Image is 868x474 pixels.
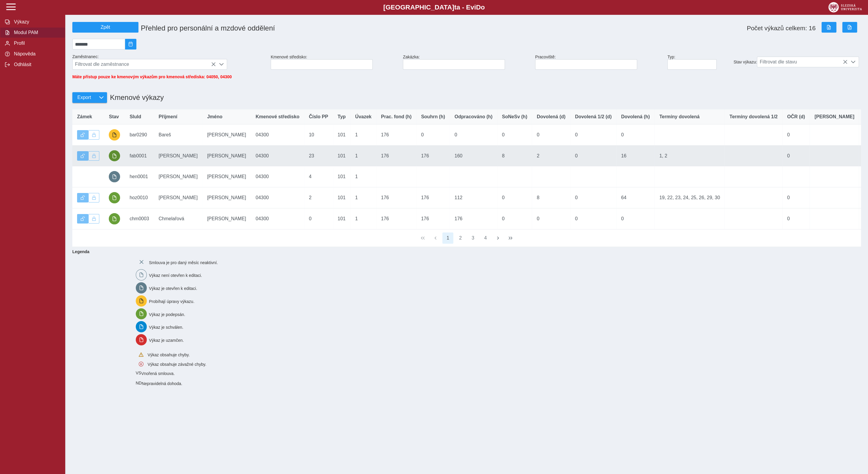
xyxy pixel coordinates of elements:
[787,114,805,119] span: OČR (d)
[77,214,88,224] button: Výkaz je odemčen.
[575,114,612,119] span: Dovolená 1/2 (d)
[621,114,650,119] span: Dovolená (h)
[149,273,202,278] span: Výkaz není otevřen k editaci.
[467,232,478,244] button: 3
[416,125,450,146] td: 0
[125,208,154,229] td: chm0003
[109,114,119,119] span: Stav
[125,39,136,50] button: 2025/09
[532,208,570,229] td: 0
[77,95,91,100] span: Export
[75,25,136,30] span: Zpět
[814,114,854,119] span: [PERSON_NAME]
[202,187,251,208] td: [PERSON_NAME]
[154,145,202,166] td: [PERSON_NAME]
[141,371,175,376] span: Vnořená smlouva.
[729,114,777,119] span: Termíny dovolená 1/2
[109,213,120,224] button: podepsáno
[72,92,96,103] button: Export
[450,208,497,229] td: 176
[304,125,333,146] td: 10
[350,125,376,146] td: 1
[88,214,100,224] button: Uzamknout lze pouze výkaz, který je podepsán a schválen.
[655,145,725,166] td: 1, 2
[333,125,350,146] td: 101
[454,4,456,11] span: t
[497,145,532,166] td: 8
[109,192,120,203] button: podepsáno
[616,145,655,166] td: 16
[72,74,232,79] span: Máte přístup pouze ke kmenovým výkazům pro kmenová střediska: 04050, 04300
[659,114,700,119] span: Termíny dovolená
[497,125,532,146] td: 0
[251,125,304,146] td: 04300
[251,145,304,166] td: 04300
[138,22,535,35] h1: Přehled pro personální a mzdové oddělení
[88,151,100,161] button: Uzamknout lze pouze výkaz, který je podepsán a schválen.
[18,4,850,11] b: [GEOGRAPHIC_DATA] a - Evi
[616,208,655,229] td: 0
[136,371,141,375] span: Smlouva vnořená do kmene
[88,130,100,140] button: Uzamknout lze pouze výkaz, který je podepsán a schválen.
[70,247,859,256] b: Legenda
[333,187,350,208] td: 101
[77,114,92,119] span: Zámek
[442,232,454,244] button: 1
[12,19,60,25] span: Výkazy
[497,187,532,208] td: 0
[202,208,251,229] td: [PERSON_NAME]
[350,166,376,187] td: 1
[782,208,810,229] td: 0
[154,187,202,208] td: [PERSON_NAME]
[537,114,565,119] span: Dovolená (d)
[304,145,333,166] td: 23
[333,166,350,187] td: 101
[782,187,810,208] td: 0
[782,145,810,166] td: 0
[455,232,466,244] button: 2
[533,52,665,72] div: Pracoviště:
[350,208,376,229] td: 1
[497,208,532,229] td: 0
[109,129,120,141] button: probíhají úpravy
[159,114,177,119] span: Příjmení
[154,125,202,146] td: Bareš
[202,125,251,146] td: [PERSON_NAME]
[655,187,725,208] td: 19, 22, 23, 24, 25, 26, 29, 30
[148,352,190,357] span: Výkaz obsahuje chyby.
[149,312,185,317] span: Výkaz je podepsán.
[12,41,60,46] span: Profil
[333,145,350,166] td: 101
[532,125,570,146] td: 0
[202,145,251,166] td: [PERSON_NAME]
[570,145,616,166] td: 0
[421,114,445,119] span: Souhrn (h)
[154,208,202,229] td: Chmelařová
[149,325,183,330] span: Výkaz je schválen.
[142,381,182,386] span: Nepravidelná dohoda.
[251,187,304,208] td: 04300
[376,125,416,146] td: 176
[77,151,88,161] button: Výkaz je odemčen.
[12,30,60,35] span: Modul PAM
[828,2,862,12] img: logo_web_su.png
[309,114,328,119] span: Číslo PP
[532,187,570,208] td: 8
[12,62,60,67] span: Odhlásit
[376,208,416,229] td: 176
[149,286,197,291] span: Výkaz je otevřen k editaci.
[304,166,333,187] td: 4
[149,260,218,265] span: Smlouva je pro daný měsíc neaktivní.
[77,193,88,202] button: Výkaz je odemčen.
[570,187,616,208] td: 0
[381,114,411,119] span: Prac. fond (h)
[73,59,216,69] span: Filtrovat dle zaměstnance
[731,54,863,70] div: Stav výkazu:
[782,125,810,146] td: 0
[450,145,497,166] td: 160
[570,208,616,229] td: 0
[842,22,857,33] button: Export do PDF
[476,4,481,11] span: D
[338,114,346,119] span: Typ
[401,52,533,72] div: Zakázka:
